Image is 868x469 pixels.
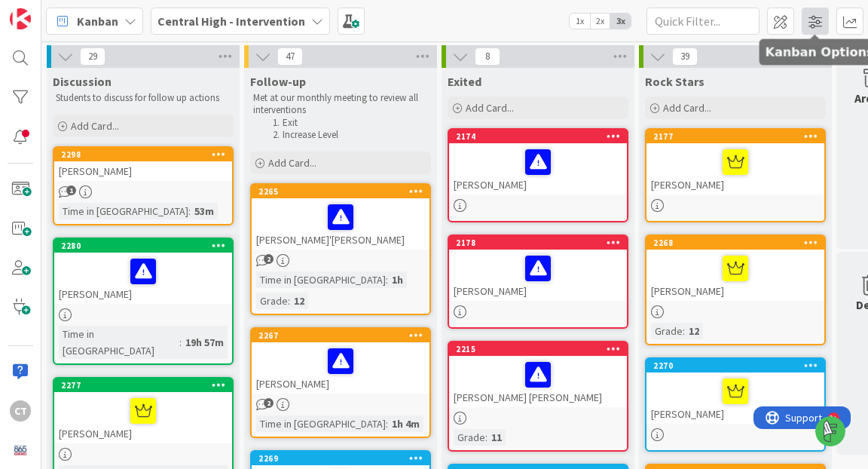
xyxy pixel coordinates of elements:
[685,323,703,339] div: 12
[252,185,429,198] div: 2265
[54,379,232,443] div: 2277[PERSON_NAME]
[449,342,627,356] div: 2215
[10,400,31,421] div: CT
[252,342,429,394] div: [PERSON_NAME]
[268,117,429,129] li: Exit
[61,149,232,160] div: 2298
[56,92,231,104] p: Students to discuss for follow up actions
[157,14,305,29] b: Central High - Intervention
[258,453,429,464] div: 2269
[258,186,429,197] div: 2265
[645,74,704,89] span: Rock Stars
[80,48,105,66] span: 29
[456,238,627,248] div: 2178
[449,236,627,301] div: 2178[PERSON_NAME]
[487,429,506,446] div: 11
[653,131,824,142] div: 2177
[32,2,69,20] span: Support
[10,440,31,461] img: avatar
[54,379,232,392] div: 2277
[77,12,118,30] span: Kanban
[646,143,824,195] div: [PERSON_NAME]
[179,334,182,351] span: :
[485,429,487,446] span: :
[449,143,627,195] div: [PERSON_NAME]
[188,203,191,219] span: :
[59,326,179,359] div: Time in [GEOGRAPHIC_DATA]
[54,392,232,443] div: [PERSON_NAME]
[449,356,627,407] div: [PERSON_NAME] [PERSON_NAME]
[456,344,627,354] div: 2215
[54,161,232,181] div: [PERSON_NAME]
[466,101,514,115] span: Add Card...
[252,185,429,250] div: 2265[PERSON_NAME]'[PERSON_NAME]
[672,48,698,66] span: 39
[54,239,232,253] div: 2280
[449,342,627,407] div: 2215[PERSON_NAME] [PERSON_NAME]
[646,359,824,424] div: 2270[PERSON_NAME]
[252,198,429,250] div: [PERSON_NAME]'[PERSON_NAME]
[683,323,685,339] span: :
[646,130,824,143] div: 2177
[449,130,627,195] div: 2174[PERSON_NAME]
[653,360,824,371] div: 2270
[256,271,386,288] div: Time in [GEOGRAPHIC_DATA]
[250,74,306,89] span: Follow-up
[54,148,232,181] div: 2298[PERSON_NAME]
[288,293,290,309] span: :
[454,429,485,446] div: Grade
[54,239,232,304] div: 2280[PERSON_NAME]
[264,254,274,264] span: 2
[268,156,316,170] span: Add Card...
[66,185,76,195] span: 1
[646,359,824,372] div: 2270
[590,14,610,29] span: 2x
[386,271,388,288] span: :
[610,14,631,29] span: 3x
[54,253,232,304] div: [PERSON_NAME]
[277,48,303,66] span: 47
[268,129,429,141] li: Increase Level
[646,372,824,424] div: [PERSON_NAME]
[71,119,119,133] span: Add Card...
[252,329,429,394] div: 2267[PERSON_NAME]
[449,250,627,301] div: [PERSON_NAME]
[10,8,31,29] img: Visit kanbanzone.com
[290,293,308,309] div: 12
[256,293,288,309] div: Grade
[61,241,232,251] div: 2280
[76,6,84,18] div: 9+
[182,334,228,351] div: 19h 57m
[646,250,824,301] div: [PERSON_NAME]
[61,380,232,391] div: 2277
[253,92,428,117] p: Met at our monthly meeting to review all interventions
[646,130,824,195] div: 2177[PERSON_NAME]
[256,415,386,432] div: Time in [GEOGRAPHIC_DATA]
[449,236,627,250] div: 2178
[448,74,481,89] span: Exited
[388,415,423,432] div: 1h 4m
[264,398,274,408] span: 2
[475,48,500,66] span: 8
[651,323,683,339] div: Grade
[386,415,388,432] span: :
[449,130,627,143] div: 2174
[252,452,429,465] div: 2269
[653,238,824,248] div: 2268
[53,74,112,89] span: Discussion
[54,148,232,161] div: 2298
[258,330,429,341] div: 2267
[646,236,824,250] div: 2268
[191,203,218,219] div: 53m
[456,131,627,142] div: 2174
[663,101,711,115] span: Add Card...
[570,14,590,29] span: 1x
[646,236,824,301] div: 2268[PERSON_NAME]
[252,329,429,342] div: 2267
[388,271,407,288] div: 1h
[646,8,759,35] input: Quick Filter...
[59,203,188,219] div: Time in [GEOGRAPHIC_DATA]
